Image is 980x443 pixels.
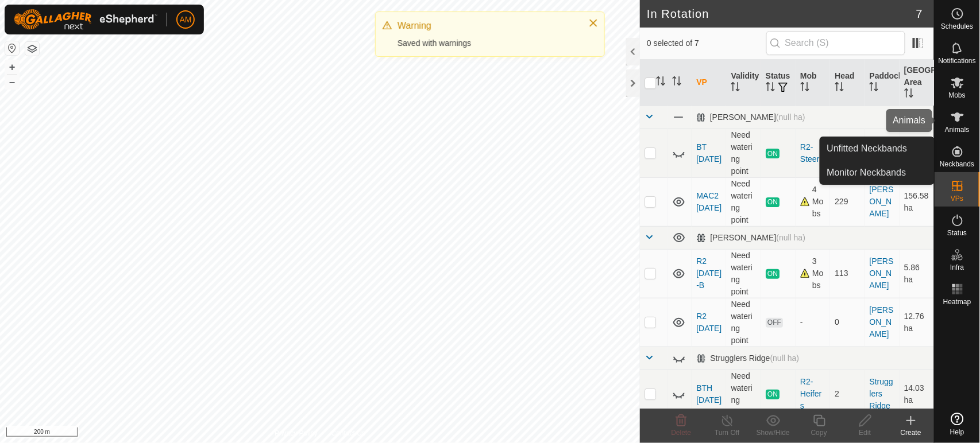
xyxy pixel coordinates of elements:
span: Status [947,230,967,236]
a: R2 [DATE] [696,312,722,333]
p-sorticon: Activate to sort [869,84,878,93]
span: VPs [951,195,963,202]
th: Validity [726,60,761,106]
div: Warning [398,19,577,33]
td: 2 [830,370,865,418]
span: Unfitted Neckbands [827,142,908,156]
td: 113 [830,249,865,298]
button: – [5,75,19,89]
span: Monitor Neckbands [827,166,906,180]
span: (null ha) [770,353,799,363]
span: Animals [945,126,970,133]
span: OFF [766,318,783,328]
td: 229 [830,177,865,226]
p-sorticon: Activate to sort [672,78,681,87]
span: Mobs [949,92,966,99]
div: Strugglers Ridge [696,353,799,363]
div: 3 Mobs [800,255,825,292]
a: Monitor Neckbands [820,161,934,184]
td: 1 [830,129,865,177]
th: Status [761,60,796,106]
div: R2-Steers [800,141,825,165]
a: [PERSON_NAME] [869,185,893,218]
div: [PERSON_NAME] [696,112,805,122]
span: Heatmap [943,298,971,305]
button: + [5,60,19,74]
span: Delete [672,429,692,437]
span: 7 [916,5,923,22]
span: AM [180,14,192,26]
h2: In Rotation [647,7,916,21]
td: Need watering point [726,129,761,177]
span: Infra [950,264,964,271]
td: 12.76 ha [900,298,934,347]
div: Create [888,428,934,438]
div: [PERSON_NAME] [696,233,805,243]
span: Help [950,429,964,436]
a: BTH [DATE] [696,383,722,405]
span: (null ha) [776,112,805,122]
p-sorticon: Activate to sort [904,90,913,99]
span: ON [766,197,780,207]
p-sorticon: Activate to sort [656,78,665,87]
span: (null ha) [776,233,805,242]
div: Edit [842,428,888,438]
p-sorticon: Activate to sort [800,84,809,93]
a: BT [DATE] [696,142,722,164]
a: [PERSON_NAME] [869,305,893,339]
td: 0 [830,298,865,347]
div: Turn Off [704,428,750,438]
div: Saved with warnings [398,37,577,49]
a: MAC2 [DATE] [696,191,722,212]
a: Unfitted Neckbands [820,137,934,160]
img: Gallagher Logo [14,9,157,30]
p-sorticon: Activate to sort [731,84,740,93]
td: 3.86 ha [900,129,934,177]
span: ON [766,269,780,279]
a: R2 [DATE]-B [696,257,722,290]
a: Strugglers Ridge [869,377,893,410]
td: Need watering point [726,177,761,226]
span: ON [766,390,780,399]
td: Need watering point [726,249,761,298]
th: VP [692,60,726,106]
th: Paddock [865,60,899,106]
span: Notifications [939,57,976,64]
p-sorticon: Activate to sort [835,84,844,93]
a: Privacy Policy [275,428,318,438]
button: Reset Map [5,41,19,55]
button: Map Layers [25,42,39,56]
td: 5.86 ha [900,249,934,298]
td: 156.58 ha [900,177,934,226]
span: Schedules [941,23,973,30]
div: - [800,316,825,328]
div: R2-Heifers [800,376,825,412]
th: [GEOGRAPHIC_DATA] Area [900,60,934,106]
div: 4 Mobs [800,184,825,220]
div: Copy [796,428,842,438]
div: Show/Hide [750,428,796,438]
button: Close [585,15,601,31]
td: 14.03 ha [900,370,934,418]
th: Head [830,60,865,106]
th: Mob [796,60,830,106]
td: Need watering point [726,370,761,418]
span: 0 selected of 7 [647,37,766,49]
span: ON [766,149,780,158]
span: Neckbands [940,161,974,168]
td: Need watering point [726,298,761,347]
a: [PERSON_NAME] [869,257,893,290]
input: Search (S) [766,31,905,55]
a: Contact Us [331,428,365,438]
a: Help [935,408,980,440]
p-sorticon: Activate to sort [766,84,775,93]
